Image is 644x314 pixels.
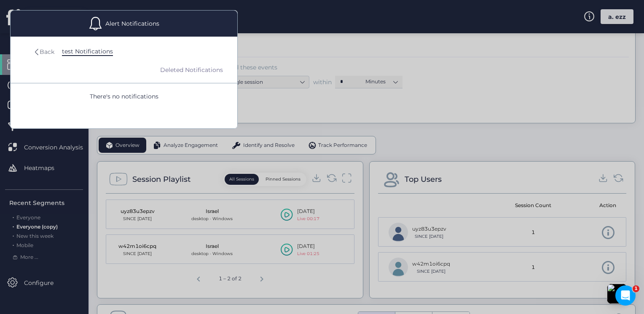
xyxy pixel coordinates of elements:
[19,92,229,101] span: There's no notifications
[160,65,228,75] div: Deleted Notifications
[105,19,159,28] div: Alert Notifications
[62,48,113,56] div: test Notifications
[11,11,237,37] div: Alert Notifications
[633,285,639,292] span: 1
[40,47,54,56] div: Back
[615,285,636,306] iframe: Intercom live chat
